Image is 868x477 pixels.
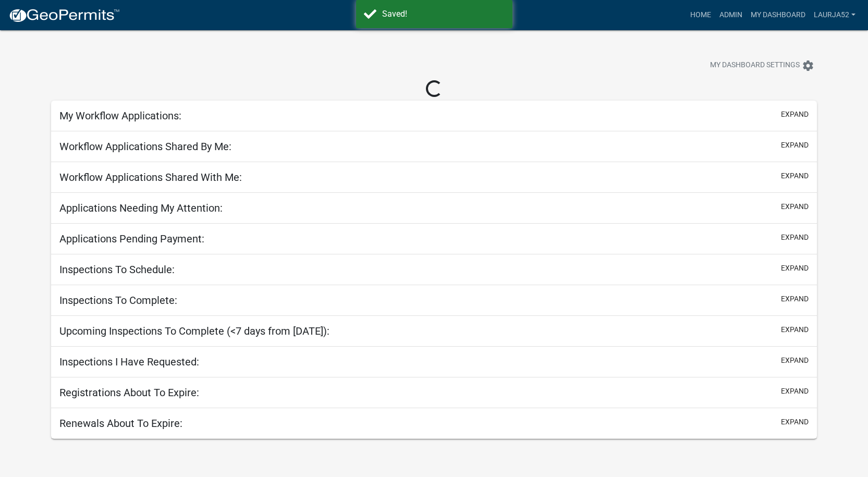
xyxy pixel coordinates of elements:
[59,294,177,307] h5: Inspections To Complete:
[781,109,809,120] button: expand
[781,170,809,181] button: expand
[59,233,204,245] h5: Applications Pending Payment:
[59,109,181,122] h5: My Workflow Applications:
[781,232,809,243] button: expand
[781,293,809,304] button: expand
[781,263,809,274] button: expand
[781,417,809,427] button: expand
[747,5,810,25] a: My Dashboard
[59,202,223,214] h5: Applications Needing My Attention:
[781,201,809,212] button: expand
[781,140,809,151] button: expand
[686,5,715,25] a: Home
[59,263,175,276] h5: Inspections To Schedule:
[59,140,231,153] h5: Workflow Applications Shared By Me:
[382,8,505,20] div: Saved!
[59,325,329,337] h5: Upcoming Inspections To Complete (<7 days from [DATE]):
[781,355,809,366] button: expand
[59,171,242,184] h5: Workflow Applications Shared With Me:
[702,55,823,76] button: My Dashboard Settingssettings
[810,5,860,25] a: laurja52
[710,59,800,72] span: My Dashboard Settings
[59,417,182,430] h5: Renewals About To Expire:
[781,324,809,335] button: expand
[59,356,199,368] h5: Inspections I Have Requested:
[715,5,747,25] a: Admin
[802,59,814,72] i: settings
[781,386,809,397] button: expand
[59,386,199,399] h5: Registrations About To Expire:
